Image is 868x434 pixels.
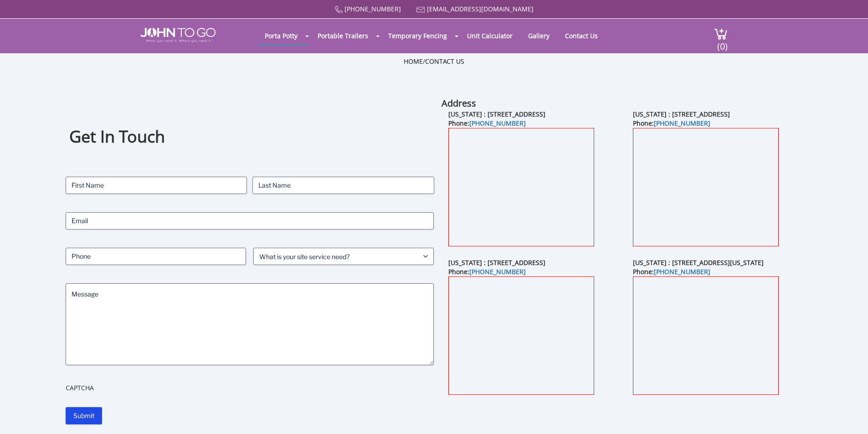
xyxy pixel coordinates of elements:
[448,119,526,128] b: Phone:
[558,27,605,45] a: Contact Us
[832,398,868,434] button: Live Chat
[425,57,464,66] a: Contact Us
[448,110,545,118] b: [US_STATE] : [STREET_ADDRESS]
[717,33,728,52] span: (0)
[69,126,430,148] h1: Get In Touch
[714,28,728,40] img: cart a
[521,27,556,45] a: Gallery
[66,177,247,194] input: First Name
[427,5,534,13] a: [EMAIL_ADDRESS][DOMAIN_NAME]
[469,119,526,128] a: [PHONE_NUMBER]
[66,407,102,424] input: Submit
[633,258,764,267] b: [US_STATE] : [STREET_ADDRESS][US_STATE]
[66,212,434,230] input: Email
[448,258,545,267] b: [US_STATE] : [STREET_ADDRESS]
[460,27,519,45] a: Unit Calculator
[66,383,434,393] label: CAPTCHA
[442,97,476,109] b: Address
[335,6,343,14] img: Call
[258,27,304,45] a: Porta Potty
[404,57,423,66] a: Home
[633,119,710,128] b: Phone:
[469,267,526,276] a: [PHONE_NUMBER]
[311,27,375,45] a: Portable Trailers
[344,5,401,13] a: [PHONE_NUMBER]
[654,267,710,276] a: [PHONE_NUMBER]
[416,7,425,13] img: Mail
[252,177,434,194] input: Last Name
[448,267,526,276] b: Phone:
[633,267,710,276] b: Phone:
[381,27,454,45] a: Temporary Fencing
[654,119,710,128] a: [PHONE_NUMBER]
[66,248,246,265] input: Phone
[404,57,464,66] ul: /
[633,110,730,118] b: [US_STATE] : [STREET_ADDRESS]
[140,28,216,42] img: JOHN to go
